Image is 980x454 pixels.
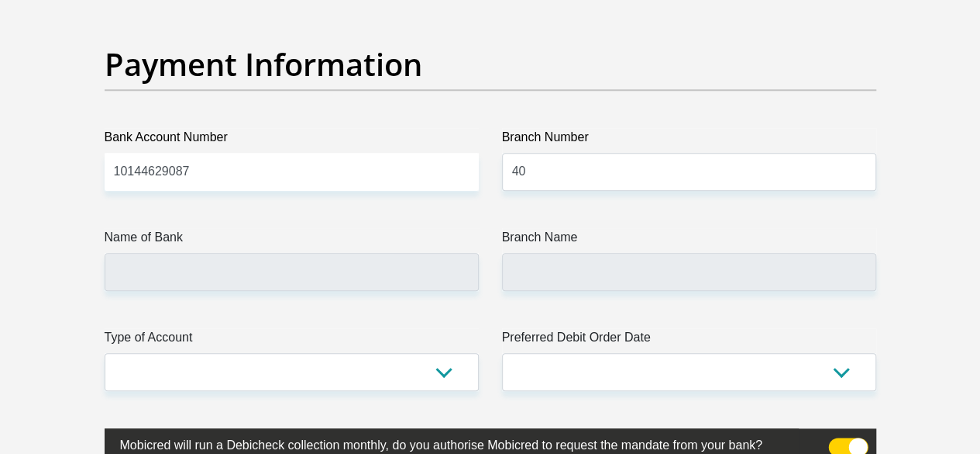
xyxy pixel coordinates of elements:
[502,253,876,291] input: Branch Name
[105,46,876,83] h2: Payment Information
[105,228,479,253] label: Name of Bank
[502,153,876,191] input: Branch Number
[502,128,876,153] label: Branch Number
[105,253,479,291] input: Name of Bank
[105,328,479,353] label: Type of Account
[502,228,876,253] label: Branch Name
[105,128,479,153] label: Bank Account Number
[105,153,479,191] input: Bank Account Number
[502,328,876,353] label: Preferred Debit Order Date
